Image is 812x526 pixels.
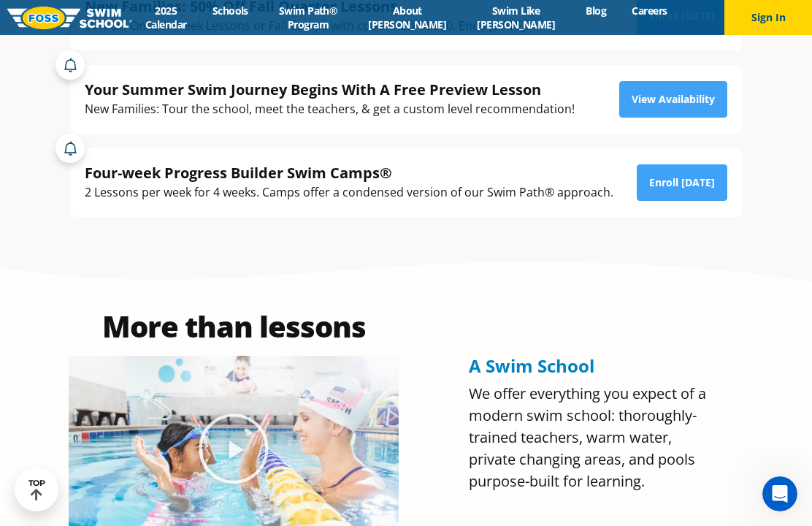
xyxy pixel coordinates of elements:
[469,384,706,491] span: We offer everything you expect of a modern swim school: thoroughly-trained teachers, warm water, ...
[28,479,45,501] div: TOP
[356,4,459,31] a: About [PERSON_NAME]
[261,4,355,31] a: Swim Path® Program
[197,412,270,485] div: Play Video about Olympian Regan Smith, FOSS
[469,354,594,378] span: A Swim School
[573,4,619,18] a: Blog
[7,7,132,29] img: FOSS Swim School Logo
[762,476,797,511] iframe: Intercom live chat
[85,99,575,119] div: New Families: Tour the school, meet the teachers, & get a custom level recommendation!
[619,4,680,18] a: Careers
[637,164,727,201] a: Enroll [DATE]
[619,81,727,118] a: View Availability
[85,80,575,99] div: Your Summer Swim Journey Begins With A Free Preview Lesson
[85,163,613,183] div: Four-week Progress Builder Swim Camps®
[199,4,261,18] a: Schools
[85,183,613,202] div: 2 Lessons per week for 4 weeks. Camps offer a condensed version of our Swim Path® approach.
[459,4,573,31] a: Swim Like [PERSON_NAME]
[132,4,199,31] a: 2025 Calendar
[69,312,399,341] h2: More than lessons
